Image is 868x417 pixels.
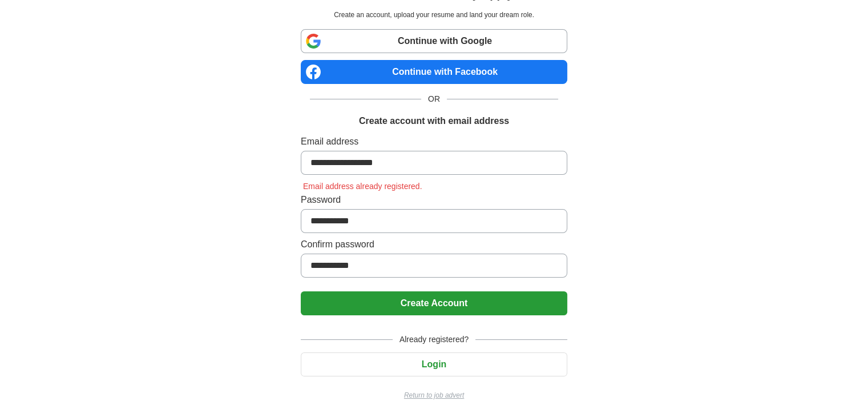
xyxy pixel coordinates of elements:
span: Already registered? [393,334,475,346]
label: Email address [301,135,567,149]
h1: Create account with email address [359,114,509,128]
button: Login [301,352,567,376]
a: Continue with Facebook [301,60,567,84]
a: Login [301,359,567,369]
span: Email address already registered. [301,182,425,191]
label: Confirm password [301,238,567,251]
label: Password [301,193,567,207]
a: Continue with Google [301,29,567,53]
p: Create an account, upload your resume and land your dream role. [303,10,565,20]
a: Return to job advert [301,390,567,400]
span: OR [421,93,447,105]
button: Create Account [301,291,567,315]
